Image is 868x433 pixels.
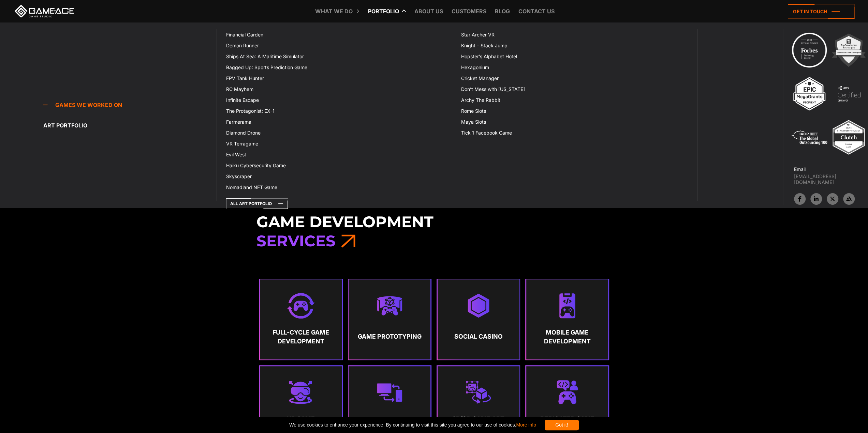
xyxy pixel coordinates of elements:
[545,420,579,430] div: Got it!
[222,117,457,127] a: Farmerama
[791,119,828,156] img: 5
[444,328,513,345] strong: Social Casino
[288,380,313,405] img: Vr game development
[222,73,457,84] a: FPV Tank Hunter
[830,119,867,156] img: Top ar vr development company gaming 2025 game ace
[438,279,519,359] a: Social Casino
[791,31,828,69] img: Technology council badge program ace 2025 game ace
[222,160,457,171] a: Haiku Cybersecurity Game
[533,328,602,346] strong: Mobile Game Development
[222,106,457,117] a: The Protagonist: EX-1
[533,415,602,433] strong: Dedicated Game Developers
[256,231,336,250] span: Services
[355,328,424,345] strong: Game Prototyping
[457,117,692,127] a: Maya Slots
[222,95,457,106] a: Infinite Escape
[222,149,457,160] a: Evil West
[457,29,692,40] a: Star Archer VR
[377,380,402,405] img: Game porting
[791,75,828,112] img: 3
[256,212,612,251] h3: Game Development
[266,328,336,346] strong: Full-Cycle Game Development
[794,166,806,172] strong: Email
[444,415,513,433] strong: 2D/3D Game Art Creation
[222,127,457,138] a: Diamond Drone
[222,29,457,40] a: Financial Garden
[349,279,430,359] a: Game Prototyping
[457,40,692,51] a: Knight – Stack Jump
[555,380,580,405] img: Dedicated game developers
[377,293,402,319] img: Metaverse game development
[355,415,424,432] strong: Game Porting
[222,84,457,95] a: RC Mayhem
[457,73,692,84] a: Cricket Manager
[222,171,457,182] a: Skyscraper
[516,422,536,428] a: More info
[226,198,288,209] a: All art portfolio
[457,84,692,95] a: Don’t Mess with [US_STATE]
[260,279,342,359] a: Full-Cycle Game Development
[43,98,217,112] a: Games we worked on
[830,75,868,112] img: 4
[457,62,692,73] a: Hexagonium
[555,293,580,319] img: Mobile game development
[457,127,692,138] a: Tick 1 Facebook Game
[526,279,608,359] a: Mobile Game Development
[222,138,457,149] a: VR Terragame
[457,106,692,117] a: Rome Slots
[830,31,867,69] img: 2
[788,4,854,19] a: Get in touch
[266,415,336,433] strong: VR Game Development
[794,173,868,185] a: [EMAIL_ADDRESS][DOMAIN_NAME]
[289,420,536,430] span: We use cookies to enhance your experience. By continuing to visit this site you agree to our use ...
[457,51,692,62] a: Hopster’s Alphabet Hotel
[222,40,457,51] a: Demon Runner
[43,119,217,132] a: Art portfolio
[222,62,457,73] a: Bagged Up: Sports Prediction Game
[222,51,457,62] a: Ships At Sea: A Maritime Simulator
[457,95,692,106] a: Archy The Rabbit
[287,293,314,319] img: Full cycle game development
[222,182,457,193] a: Nomadland NFT Game
[466,380,491,405] img: 2d 3d game art creation
[466,293,491,319] img: Social casino game development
